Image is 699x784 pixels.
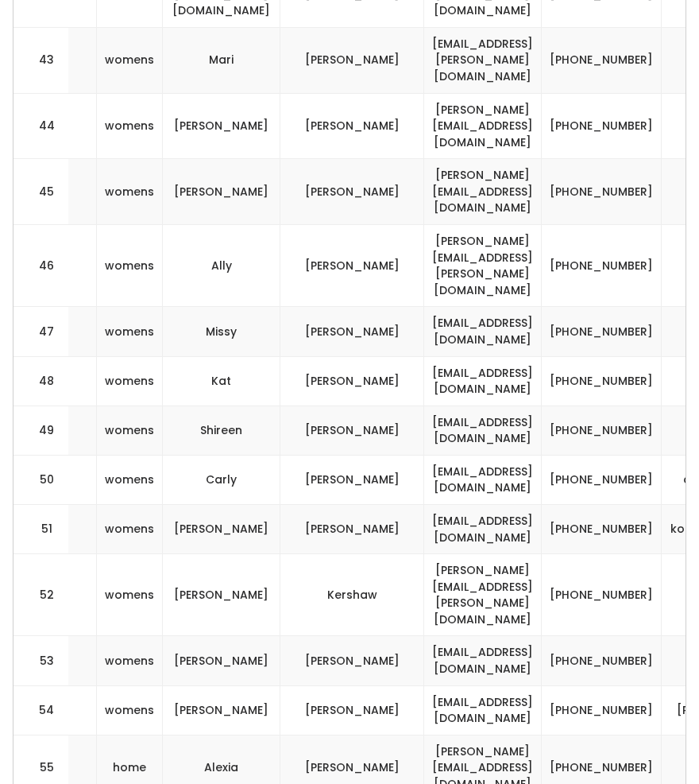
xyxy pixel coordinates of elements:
td: womens [97,225,163,307]
td: [EMAIL_ADDRESS][DOMAIN_NAME] [424,406,542,455]
td: [PERSON_NAME] [280,505,424,554]
td: 48 [14,356,69,406]
td: [PERSON_NAME] [280,406,424,455]
td: womens [97,356,163,406]
td: [PHONE_NUMBER] [542,455,662,504]
td: [PERSON_NAME] [280,356,424,406]
td: [PERSON_NAME] [280,27,424,93]
td: Kat [163,356,280,406]
td: [EMAIL_ADDRESS][DOMAIN_NAME] [424,455,542,504]
td: 44 [14,93,69,159]
td: [PERSON_NAME][EMAIL_ADDRESS][PERSON_NAME][DOMAIN_NAME] [424,554,542,636]
td: 53 [14,636,69,685]
td: 52 [14,554,69,636]
td: 43 [14,27,69,93]
td: [PHONE_NUMBER] [542,505,662,554]
td: womens [97,307,163,356]
td: [PERSON_NAME] [280,307,424,356]
td: [PHONE_NUMBER] [542,554,662,636]
td: [PERSON_NAME] [280,225,424,307]
td: Ally [163,225,280,307]
td: [PERSON_NAME] [280,636,424,685]
td: Shireen [163,406,280,455]
td: 54 [14,685,69,735]
td: [PHONE_NUMBER] [542,225,662,307]
td: womens [97,554,163,636]
td: womens [97,27,163,93]
td: Kershaw [280,554,424,636]
td: Missy [163,307,280,356]
td: [EMAIL_ADDRESS][DOMAIN_NAME] [424,505,542,554]
td: [PHONE_NUMBER] [542,307,662,356]
td: [PHONE_NUMBER] [542,159,662,225]
td: 49 [14,406,69,455]
td: [EMAIL_ADDRESS][DOMAIN_NAME] [424,636,542,685]
td: 47 [14,307,69,356]
td: womens [97,685,163,735]
td: womens [97,505,163,554]
td: womens [97,93,163,159]
td: [PERSON_NAME][EMAIL_ADDRESS][DOMAIN_NAME] [424,93,542,159]
td: [PERSON_NAME][EMAIL_ADDRESS][PERSON_NAME][DOMAIN_NAME] [424,225,542,307]
td: [PERSON_NAME] [280,685,424,735]
td: [PHONE_NUMBER] [542,93,662,159]
td: [PERSON_NAME] [163,685,280,735]
td: [EMAIL_ADDRESS][PERSON_NAME][DOMAIN_NAME] [424,27,542,93]
td: womens [97,455,163,504]
td: [PERSON_NAME] [163,636,280,685]
td: womens [97,406,163,455]
td: [PHONE_NUMBER] [542,356,662,406]
td: [EMAIL_ADDRESS][DOMAIN_NAME] [424,356,542,406]
td: 51 [14,505,69,554]
td: [PHONE_NUMBER] [542,636,662,685]
td: [EMAIL_ADDRESS][DOMAIN_NAME] [424,685,542,735]
td: Carly [163,455,280,504]
td: [PERSON_NAME] [163,554,280,636]
td: [PERSON_NAME] [163,159,280,225]
td: [EMAIL_ADDRESS][DOMAIN_NAME] [424,307,542,356]
td: 46 [14,225,69,307]
td: [PHONE_NUMBER] [542,685,662,735]
td: 45 [14,159,69,225]
td: [PHONE_NUMBER] [542,406,662,455]
td: [PERSON_NAME] [280,93,424,159]
td: [PERSON_NAME][EMAIL_ADDRESS][DOMAIN_NAME] [424,159,542,225]
td: womens [97,159,163,225]
td: womens [97,636,163,685]
td: 50 [14,455,69,504]
td: [PERSON_NAME] [163,93,280,159]
td: Mari [163,27,280,93]
td: [PHONE_NUMBER] [542,27,662,93]
td: [PERSON_NAME] [280,455,424,504]
td: [PERSON_NAME] [163,505,280,554]
td: [PERSON_NAME] [280,159,424,225]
